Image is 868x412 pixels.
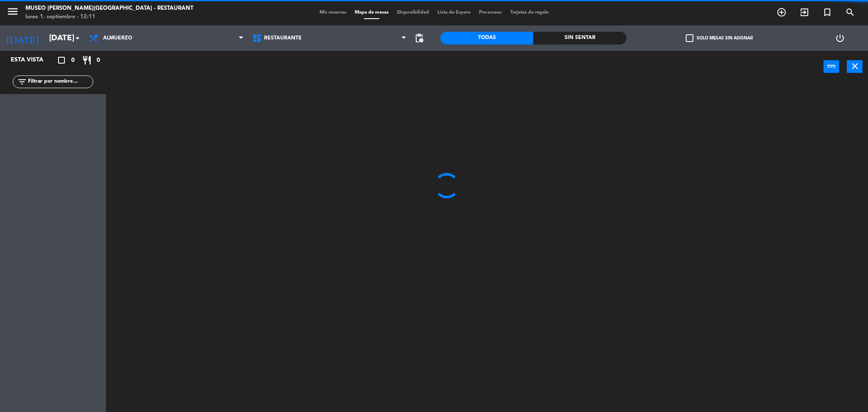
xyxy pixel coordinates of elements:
div: Todas [440,32,533,45]
i: turned_in_not [822,7,832,17]
span: Restaurante [264,35,302,41]
input: Filtrar por nombre... [27,77,93,86]
span: Tarjetas de regalo [506,10,553,15]
i: arrow_drop_down [72,33,83,43]
i: add_circle_outline [776,7,787,17]
span: Mis reservas [315,10,351,15]
div: lunes 1. septiembre - 12:11 [25,13,193,21]
span: pending_actions [414,33,424,43]
button: menu [6,5,19,21]
i: search [845,7,855,17]
span: Pre-acceso [475,10,506,15]
i: crop_square [56,55,67,65]
label: Solo mesas sin asignar [686,34,753,42]
i: exit_to_app [799,7,810,17]
div: Sin sentar [533,32,626,45]
i: filter_list [17,77,27,87]
i: power_input [826,61,837,71]
span: Mapa de mesas [351,10,393,15]
i: menu [6,5,19,18]
span: 0 [71,56,75,65]
i: restaurant [82,55,92,65]
span: check_box_outline_blank [686,34,693,42]
span: 0 [97,56,100,65]
span: Almuerzo [103,35,132,41]
span: Disponibilidad [393,10,433,15]
button: close [847,60,862,73]
i: power_settings_new [835,33,845,43]
span: Lista de Espera [433,10,475,15]
button: power_input [823,60,839,73]
div: Esta vista [4,55,61,65]
div: Museo [PERSON_NAME][GEOGRAPHIC_DATA] - Restaurant [25,4,193,13]
i: close [850,61,860,71]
